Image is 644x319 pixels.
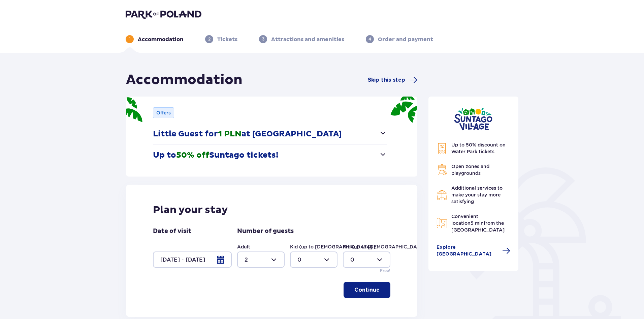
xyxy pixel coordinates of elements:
label: Adult [237,243,250,250]
img: Map Icon [437,218,447,229]
a: Skip this step [368,76,417,84]
img: Suntago Village [454,107,492,131]
p: Up to Suntago tickets! [153,150,278,160]
span: Additional services to make your stay more satisfying [451,185,503,204]
span: 50% off [176,150,209,160]
p: Order and payment [378,36,433,43]
p: Number of guests [237,227,294,235]
button: Continue [344,282,390,298]
p: Date of visit [153,227,191,235]
span: Open zones and playgrounds [451,164,489,176]
div: 2Tickets [205,35,237,43]
p: Accommodation [138,36,184,43]
p: Offers [156,109,171,116]
div: 3Attractions and amenities [259,35,344,43]
span: Convenient location from the [GEOGRAPHIC_DATA] [451,214,505,233]
p: Plan your stay [153,204,228,216]
span: 1 PLN [218,129,241,139]
img: Restaurant Icon [437,189,447,200]
p: 1 [129,36,131,42]
span: Explore [GEOGRAPHIC_DATA] [437,244,498,258]
label: Kid (up to [DEMOGRAPHIC_DATA].) [343,243,428,250]
p: Continue [354,286,380,294]
button: Up to50% offSuntago tickets! [153,145,387,166]
label: Kid (up to [DEMOGRAPHIC_DATA].) [290,243,376,250]
h1: Accommodation [126,72,243,88]
p: Attractions and amenities [271,36,344,43]
p: 4 [368,36,371,42]
p: Tickets [217,36,237,43]
div: 1Accommodation [126,35,184,43]
a: Explore [GEOGRAPHIC_DATA] [437,244,511,258]
button: Little Guest for1 PLNat [GEOGRAPHIC_DATA] [153,124,387,144]
img: Grill Icon [437,164,447,175]
img: Park of Poland logo [126,9,201,19]
div: 4Order and payment [366,35,433,43]
span: Skip this step [368,76,405,84]
span: Up to 50% discount on Water Park tickets [451,142,506,154]
p: 3 [262,36,264,42]
img: Discount Icon [437,143,447,154]
p: Little Guest for at [GEOGRAPHIC_DATA] [153,129,342,139]
p: Free! [380,268,390,274]
p: 2 [208,36,211,42]
span: 5 min [471,220,484,226]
